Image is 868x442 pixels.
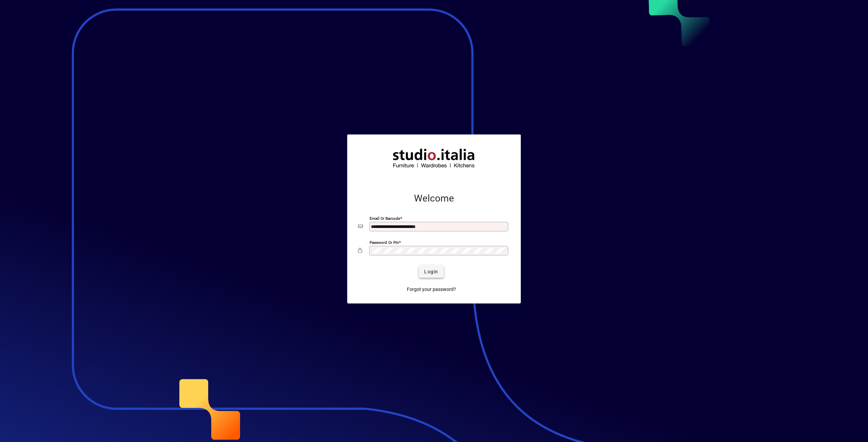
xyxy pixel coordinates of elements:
[407,286,456,293] span: Forgot your password?
[404,283,459,295] a: Forgot your password?
[370,216,400,221] mat-label: Email or Barcode
[358,193,510,204] h2: Welcome
[419,266,443,278] button: Login
[370,240,399,245] mat-label: Password or Pin
[424,268,438,275] span: Login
